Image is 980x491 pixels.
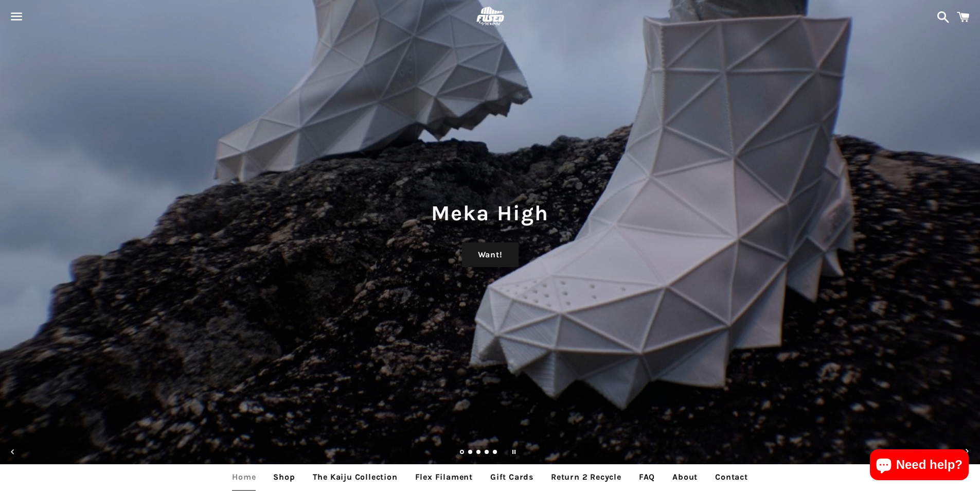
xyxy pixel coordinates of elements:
[265,464,302,490] a: Shop
[476,450,482,455] a: Load slide 3
[503,441,525,463] button: Pause slideshow
[460,450,465,455] a: Slide 1, current
[462,242,519,267] a: Want!
[305,464,405,490] a: The Kaiju Collection
[956,441,978,463] button: Next slide
[707,464,756,490] a: Contact
[2,441,24,463] button: Previous slide
[483,464,541,490] a: Gift Cards
[631,464,663,490] a: FAQ
[10,198,970,228] h1: Meka High
[407,464,480,490] a: Flex Filament
[543,464,629,490] a: Return 2 Recycle
[485,450,490,455] a: Load slide 4
[665,464,705,490] a: About
[493,450,498,455] a: Load slide 5
[867,449,972,483] inbox-online-store-chat: Shopify online store chat
[224,464,263,490] a: Home
[468,450,473,455] a: Load slide 2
